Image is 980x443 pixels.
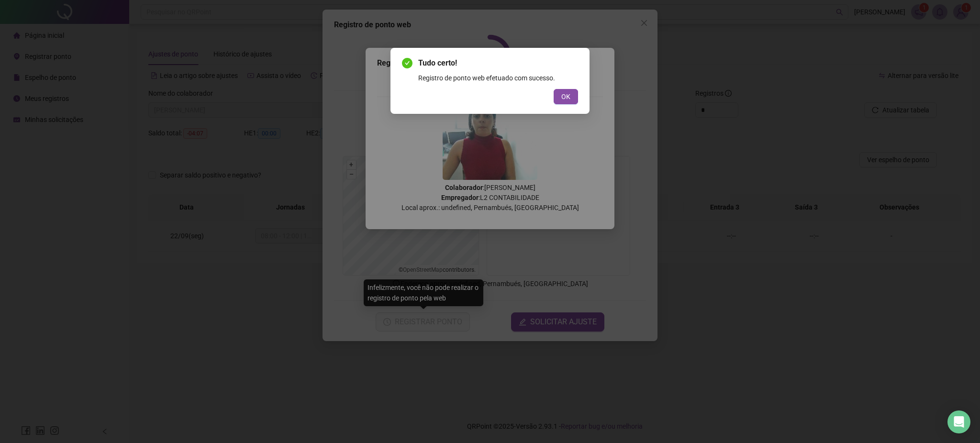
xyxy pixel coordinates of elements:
[561,91,570,102] span: OK
[554,89,578,104] button: OK
[947,410,970,433] div: Open Intercom Messenger
[418,73,578,83] div: Registro de ponto web efetuado com sucesso.
[418,57,578,69] span: Tudo certo!
[402,58,412,68] span: check-circle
